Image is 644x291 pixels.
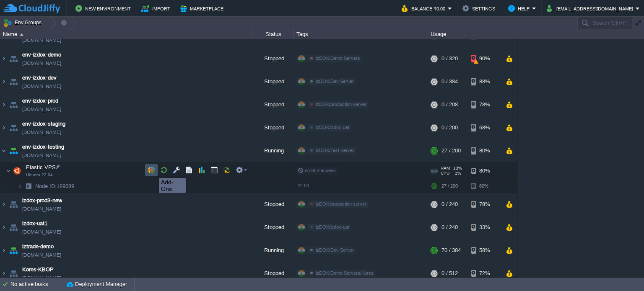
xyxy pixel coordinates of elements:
[471,180,498,193] div: 80%
[441,262,458,285] div: 0 / 512
[22,274,61,282] span: [DOMAIN_NAME]
[8,93,19,116] img: AMDAwAAAACH5BAEAAAAALAAAAAABAAEAAAICRAEAOw==
[0,262,7,285] img: AMDAwAAAACH5BAEAAAAALAAAAAABAAEAAAICRAEAOw==
[8,116,19,139] img: AMDAwAAAACH5BAEAAAAALAAAAAABAAEAAAICRAEAOw==
[294,29,428,39] div: Tags
[471,193,498,216] div: 78%
[0,47,7,70] img: AMDAwAAAACH5BAEAAAAALAAAAAABAAEAAAICRAEAOw==
[22,59,61,67] span: [DOMAIN_NAME]
[25,164,57,170] a: Elastic VPSUbuntu 22.04
[22,205,61,213] span: [DOMAIN_NAME]
[316,125,349,130] span: izDOX/izdox-uat
[18,180,23,193] img: AMDAwAAAACH5BAEAAAAALAAAAAABAAEAAAICRAEAOw==
[141,3,173,13] button: Import
[0,193,7,216] img: AMDAwAAAACH5BAEAAAAALAAAAAABAAEAAAICRAEAOw==
[22,82,61,90] span: [DOMAIN_NAME]
[441,70,458,93] div: 0 / 384
[34,183,75,190] span: 189689
[22,74,57,82] a: env-izdox-dev
[3,17,44,28] button: Env Groups
[0,216,7,239] img: AMDAwAAAACH5BAEAAAAALAAAAAABAAEAAAICRAEAOw==
[34,183,75,190] a: Node ID:189689
[471,93,498,116] div: 78%
[316,247,354,252] span: izDOX/Dev Server
[26,173,53,178] span: Ubuntu 22.04
[252,47,294,70] div: Stopped
[8,47,19,70] img: AMDAwAAAACH5BAEAAAAALAAAAAABAAEAAAICRAEAOw==
[441,193,458,216] div: 0 / 240
[471,216,498,239] div: 33%
[252,139,294,162] div: Running
[23,180,34,193] img: AMDAwAAAACH5BAEAAAAALAAAAAABAAEAAAICRAEAOw==
[22,242,54,251] a: iztrade-demo
[316,201,366,206] span: izDOX/production server
[252,93,294,116] div: Stopped
[20,33,23,36] img: AMDAwAAAACH5BAEAAAAALAAAAAABAAEAAAICRAEAOw==
[22,51,61,59] span: env-izdox-demo
[316,102,366,107] span: izDOX/production server
[22,97,58,105] a: env-izdox-prod
[252,216,294,239] div: Stopped
[441,93,458,116] div: 0 / 208
[453,171,461,176] span: 1%
[252,193,294,216] div: Stopped
[441,239,461,262] div: 70 / 384
[8,193,19,216] img: AMDAwAAAACH5BAEAAAAALAAAAAABAAEAAAICRAEAOw==
[8,139,19,162] img: AMDAwAAAACH5BAEAAAAALAAAAAABAAEAAAICRAEAOw==
[67,280,127,288] button: Deployment Manager
[11,162,23,179] img: AMDAwAAAACH5BAEAAAAALAAAAAABAAEAAAICRAEAOw==
[471,262,498,285] div: 72%
[471,239,498,262] div: 58%
[8,216,19,239] img: AMDAwAAAACH5BAEAAAAALAAAAAABAAEAAAICRAEAOw==
[8,239,19,262] img: AMDAwAAAACH5BAEAAAAALAAAAAABAAEAAAICRAEAOw==
[508,3,532,13] button: Help
[22,151,61,160] span: [DOMAIN_NAME]
[10,278,63,291] div: No active tasks
[441,47,458,70] div: 0 / 320
[0,239,7,262] img: AMDAwAAAACH5BAEAAAAALAAAAAABAAEAAAICRAEAOw==
[428,29,517,39] div: Usage
[22,128,61,136] span: [DOMAIN_NAME]
[471,70,498,93] div: 88%
[316,56,360,61] span: izDOX/Demo Servers
[0,116,7,139] img: AMDAwAAAACH5BAEAAAAALAAAAAABAAEAAAICRAEAOw==
[22,251,61,259] span: [DOMAIN_NAME]
[75,3,133,13] button: New Environment
[453,166,462,171] span: 13%
[0,93,7,116] img: AMDAwAAAACH5BAEAAAAALAAAAAABAAEAAAICRAEAOw==
[252,29,293,39] div: Status
[22,143,64,151] a: env-izdox-testing
[252,70,294,93] div: Stopped
[22,120,65,128] a: env-izdox-staging
[22,105,61,113] span: [DOMAIN_NAME]
[22,265,54,274] a: Kores-KBOP
[441,166,450,171] span: RAM
[316,270,374,276] span: izDOX/Demo Servers/Kores
[441,216,458,239] div: 0 / 240
[25,164,57,171] span: Elastic VPS
[471,116,498,139] div: 68%
[471,47,498,70] div: 90%
[316,148,354,153] span: izDOX/Test Server
[161,179,184,192] div: Add-Ons
[298,183,309,188] span: 22.04
[316,79,354,84] span: izDOX/Dev Server
[462,3,498,13] button: Settings
[252,116,294,139] div: Stopped
[22,219,47,228] span: izdox-uat1
[22,36,61,44] span: [DOMAIN_NAME]
[22,196,62,205] a: izdox-prod3-new
[402,3,448,13] button: Balance ₹0.00
[0,70,7,93] img: AMDAwAAAACH5BAEAAAAALAAAAAABAAEAAAICRAEAOw==
[471,139,498,162] div: 80%
[471,162,498,179] div: 80%
[0,139,7,162] img: AMDAwAAAACH5BAEAAAAALAAAAAABAAEAAAICRAEAOw==
[1,29,252,39] div: Name
[22,228,61,236] span: [DOMAIN_NAME]
[6,162,11,179] img: AMDAwAAAACH5BAEAAAAALAAAAAABAAEAAAICRAEAOw==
